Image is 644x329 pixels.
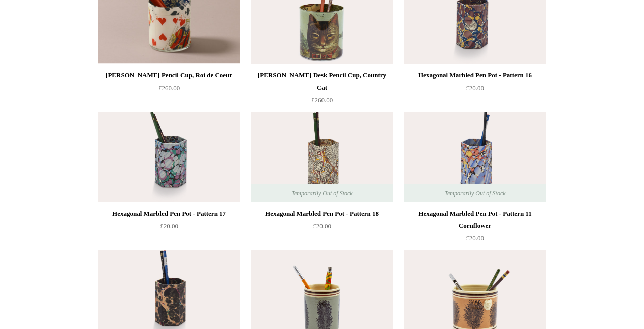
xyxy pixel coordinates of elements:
[98,69,240,111] a: [PERSON_NAME] Pencil Cup, Roi de Coeur £260.00
[404,69,546,111] a: Hexagonal Marbled Pen Pot - Pattern 16 £20.00
[160,222,178,230] span: £20.00
[100,69,238,81] div: [PERSON_NAME] Pencil Cup, Roi de Coeur
[251,69,393,111] a: [PERSON_NAME] Desk Pencil Cup, Country Cat £260.00
[253,69,391,94] div: [PERSON_NAME] Desk Pencil Cup, Country Cat
[406,208,544,232] div: Hexagonal Marbled Pen Pot - Pattern 11 Cornflower
[158,84,180,92] span: £260.00
[98,208,240,249] a: Hexagonal Marbled Pen Pot - Pattern 17 £20.00
[98,112,240,202] a: Hexagonal Marbled Pen Pot - Pattern 17 Hexagonal Marbled Pen Pot - Pattern 17
[404,208,546,249] a: Hexagonal Marbled Pen Pot - Pattern 11 Cornflower £20.00
[311,96,333,104] span: £260.00
[253,208,391,220] div: Hexagonal Marbled Pen Pot - Pattern 18
[100,208,238,220] div: Hexagonal Marbled Pen Pot - Pattern 17
[466,84,484,92] span: £20.00
[434,184,515,202] span: Temporarily Out of Stock
[251,112,393,202] a: Hexagonal Marbled Pen Pot - Pattern 18 Hexagonal Marbled Pen Pot - Pattern 18 Temporarily Out of ...
[281,184,362,202] span: Temporarily Out of Stock
[98,112,240,202] img: Hexagonal Marbled Pen Pot - Pattern 17
[404,112,546,202] a: Hexagonal Marbled Pen Pot - Pattern 11 Cornflower Hexagonal Marbled Pen Pot - Pattern 11 Cornflow...
[251,112,393,202] img: Hexagonal Marbled Pen Pot - Pattern 18
[466,234,484,242] span: £20.00
[406,69,544,81] div: Hexagonal Marbled Pen Pot - Pattern 16
[313,222,331,230] span: £20.00
[251,208,393,249] a: Hexagonal Marbled Pen Pot - Pattern 18 £20.00
[404,112,546,202] img: Hexagonal Marbled Pen Pot - Pattern 11 Cornflower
